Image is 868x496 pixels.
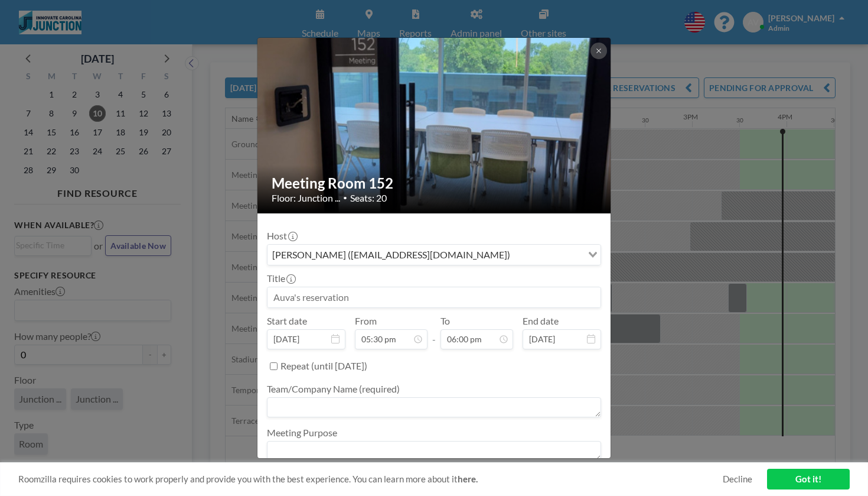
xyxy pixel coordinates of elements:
span: Roomzilla requires cookies to work properly and provide you with the best experience. You can lea... [18,474,723,485]
img: 537.jpg [257,37,612,215]
h2: Meeting Room 152 [272,174,598,192]
label: Start date [267,315,307,327]
a: here. [458,474,478,484]
a: Got it! [767,469,850,489]
label: Host [267,230,296,242]
label: Title [267,273,295,284]
label: From [355,315,377,327]
span: - [432,319,436,345]
span: • [343,193,347,202]
label: Meeting Purpose [267,427,337,439]
input: Search for option [514,247,581,262]
span: Seats: 20 [350,192,387,204]
span: [PERSON_NAME] ([EMAIL_ADDRESS][DOMAIN_NAME]) [270,247,513,262]
span: Floor: Junction ... [272,192,340,204]
label: Team/Company Name (required) [267,383,400,395]
label: Repeat (until [DATE]) [280,360,367,372]
label: To [440,315,450,327]
input: Auva's reservation [267,287,601,307]
label: End date [523,315,559,327]
div: Search for option [267,245,601,265]
a: Decline [723,474,752,485]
